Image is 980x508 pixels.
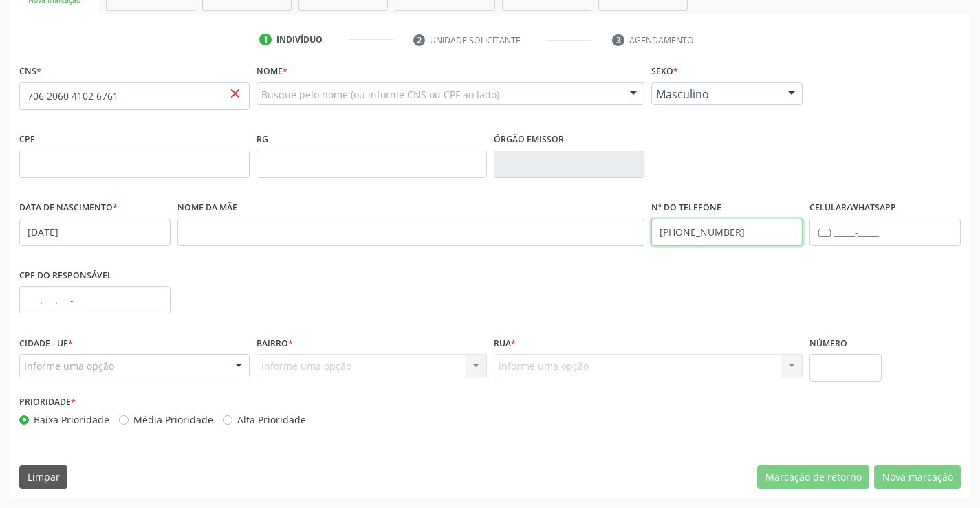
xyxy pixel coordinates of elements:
[494,129,564,151] label: Órgão emissor
[257,61,287,82] label: Nome
[19,265,112,287] label: CPF do responsável
[19,129,35,151] label: CPF
[757,465,869,489] button: Marcação de retorno
[494,333,516,354] label: Rua
[19,286,171,313] input: ___.___.___-__
[19,391,76,412] label: Prioridade
[237,412,306,427] label: Alta Prioridade
[261,87,499,102] span: Busque pelo nome (ou informe CNS ou CPF ao lado)
[34,412,109,427] label: Baixa Prioridade
[19,197,118,219] label: Data de nascimento
[874,465,961,489] button: Nova marcação
[809,197,896,219] label: Celular/WhatsApp
[651,61,678,82] label: Sexo
[809,333,847,354] label: Número
[133,412,213,427] label: Média Prioridade
[651,219,803,246] input: (__) _____-_____
[228,86,243,101] span: close
[257,129,268,151] label: RG
[19,61,41,82] label: CNS
[257,333,293,354] label: Bairro
[809,219,961,246] input: (__) _____-_____
[19,333,73,354] label: Cidade - UF
[259,34,272,46] div: 1
[656,87,774,101] span: Masculino
[276,34,323,46] div: Indivíduo
[19,219,171,246] input: __/__/____
[177,197,237,219] label: Nome da mãe
[24,359,114,373] span: Informe uma opção
[651,197,721,219] label: Nº do Telefone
